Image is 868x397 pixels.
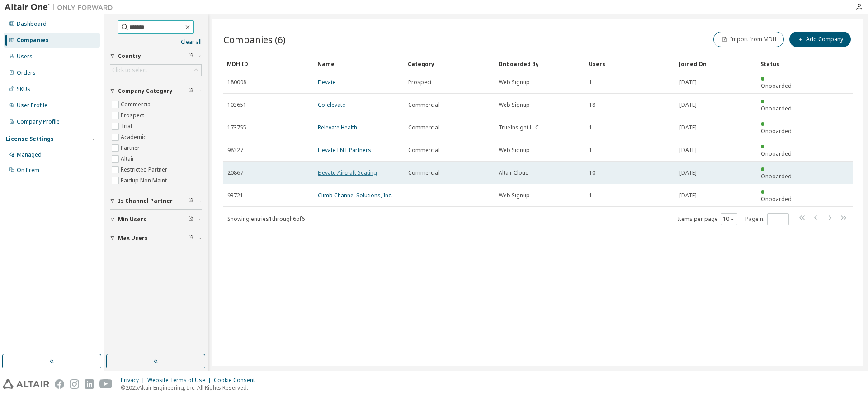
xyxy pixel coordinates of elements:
div: Joined On [679,57,753,71]
div: License Settings [6,135,54,143]
span: Web Signup [499,79,530,86]
span: 180008 [227,79,246,86]
div: Privacy [121,377,147,384]
button: 10 [723,215,735,223]
img: youtube.svg [99,379,113,389]
div: User Profile [17,102,47,109]
span: 20867 [227,169,243,177]
div: Companies [17,37,49,44]
span: [DATE] [679,169,697,177]
button: Add Company [789,32,851,47]
span: Prospect [408,79,432,86]
label: Paidup Non Maint [121,175,169,186]
div: Company Profile [17,118,60,125]
div: Click to select [112,67,147,74]
span: Clear filter [188,53,193,60]
button: Country [110,46,202,66]
label: Restricted Partner [121,164,169,175]
span: [DATE] [679,101,697,109]
span: Onboarded [761,127,792,135]
span: 1 [589,192,592,199]
span: 98327 [227,147,243,154]
div: On Prem [17,167,39,174]
div: Orders [17,69,36,77]
a: Climb Channel Solutions, Inc. [318,191,392,199]
span: Clear filter [188,87,193,95]
span: [DATE] [679,79,697,86]
div: Status [760,57,798,71]
label: Commercial [121,99,154,110]
a: Clear all [110,38,202,46]
div: Dashboard [17,20,47,28]
span: Web Signup [499,192,530,199]
a: Relevate Health [318,124,357,131]
span: [DATE] [679,192,697,199]
span: 173755 [227,124,246,131]
span: Clear filter [188,197,193,205]
label: Prospect [121,110,146,121]
div: Click to select [110,65,201,76]
div: SKUs [17,86,30,93]
span: Commercial [408,124,439,131]
div: Managed [17,151,42,158]
img: linkedin.svg [85,379,94,389]
span: [DATE] [679,124,697,131]
img: facebook.svg [55,379,64,389]
a: Elevate ENT Partners [318,146,371,154]
label: Altair [121,153,136,164]
a: Elevate [318,78,336,86]
div: Cookie Consent [214,377,260,384]
div: MDH ID [227,57,310,71]
label: Partner [121,143,142,153]
label: Trial [121,121,134,132]
div: Name [317,57,401,71]
a: Co-elevate [318,101,345,109]
span: [DATE] [679,147,697,154]
span: Commercial [408,101,439,109]
span: Commercial [408,147,439,154]
span: Clear filter [188,216,193,223]
span: 18 [589,101,595,109]
div: Users [589,57,672,71]
img: altair_logo.svg [3,379,49,389]
img: Altair One [5,3,118,12]
span: 1 [589,79,592,86]
span: 10 [589,169,595,177]
div: Users [17,53,33,60]
span: Showing entries 1 through 6 of 6 [227,215,305,223]
span: Onboarded [761,172,792,180]
span: Commercial [408,169,439,177]
span: Clear filter [188,234,193,242]
span: Onboarded [761,82,792,90]
label: Academic [121,132,148,143]
button: Min Users [110,210,202,230]
button: Import from MDH [713,32,784,47]
span: TrueInsight LLC [499,124,539,131]
img: instagram.svg [70,379,79,389]
span: Country [118,53,141,60]
span: Web Signup [499,147,530,154]
span: Onboarded [761,150,792,158]
div: Website Terms of Use [147,377,214,384]
span: Company Category [118,87,173,95]
span: 1 [589,124,592,131]
p: © 2025 Altair Engineering, Inc. All Rights Reserved. [121,384,260,392]
div: Onboarded By [498,57,581,71]
span: 1 [589,147,592,154]
button: Company Category [110,81,202,101]
div: Category [408,57,491,71]
button: Max Users [110,228,202,248]
span: 103651 [227,101,246,109]
span: Page n. [745,213,789,225]
button: Is Channel Partner [110,191,202,211]
span: Altair Cloud [499,169,529,177]
span: Web Signup [499,101,530,109]
a: Elevate Aircraft Seating [318,169,377,177]
span: Companies (6) [223,33,286,46]
span: Is Channel Partner [118,197,173,205]
span: Max Users [118,234,148,242]
span: 93721 [227,192,243,199]
span: Items per page [678,213,737,225]
span: Onboarded [761,105,792,112]
span: Onboarded [761,195,792,203]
